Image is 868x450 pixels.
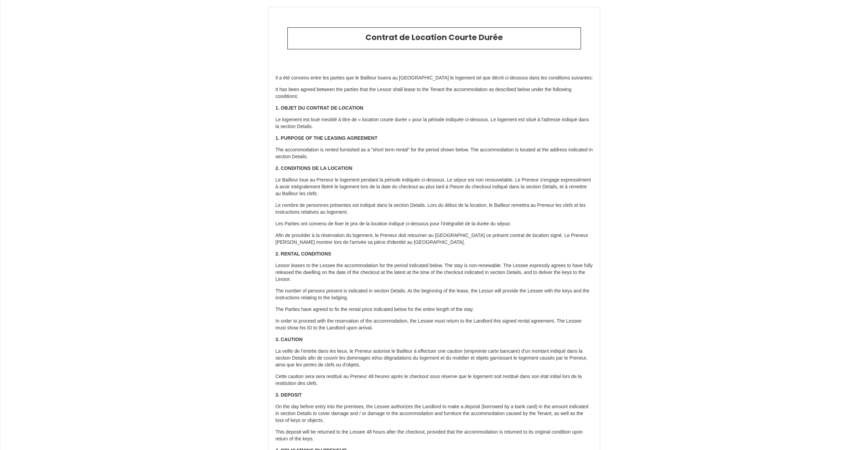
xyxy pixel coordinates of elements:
[275,429,593,442] p: This deposit will be returned to the Lessee 48 hours after the checkout, provided that the accomm...
[275,392,302,398] strong: 3. DEPOSIT
[275,373,593,387] p: Cette caution sera sera restitué au Preneur 48 heures après le checkout sous réserve que le logem...
[275,86,593,100] p: It has been agreed between the parties that the Lessor shall lease to the Tenant the accommodatio...
[275,232,593,246] p: Afin de procéder à la réservation du logement, le Preneur doit retourner au [GEOGRAPHIC_DATA] ce ...
[293,33,575,42] h2: Contrat de Location Courte Durée
[275,165,352,171] strong: 2. CONDITIONS DE LA LOCATION
[275,337,302,342] strong: 3. CAUTION
[275,177,593,197] p: Le Bailleur loue au Preneur le logement pendant la période indiquée ci-dessous. Le séjour est non...
[275,288,593,301] p: The number of persons present is indicated in section Details. At the beginning of the lease, the...
[275,75,593,82] p: Il a été convenu entre les parties que le Bailleur louera au [GEOGRAPHIC_DATA] le logement tel qu...
[275,105,363,111] strong: 1. OBJET DU CONTRAT DE LOCATION
[275,318,593,332] p: In order to proceed with the reservation of the accommodation, the Lessee must return to the Land...
[275,403,593,424] p: On the day before entry into the premises, the Lessee authorizes the Landlord to make a deposit (...
[275,135,377,141] strong: 1. PURPOSE OF THE LEASING AGREEMENT
[275,262,593,283] p: Lessor leases to the Lessee the accommodation for the period indicated below. The stay is non-ren...
[275,116,593,130] p: Le logement est loué meublé à titre de « location courte durée » pour la période indiquée ci-dess...
[275,348,593,368] p: La veille de l’entrée dans les lieux, le Preneur autorise le Bailleur à effectuer une caution (em...
[275,221,593,227] p: Les Parties ont convenu de fixer le prix de la location indiqué ci-dessous pour l’intégralité de ...
[275,202,593,216] p: Le nombre de personnes présentes est indiqué dans la section Details. Lors du début de la locatio...
[275,306,593,313] p: The Parties have agreed to fix the rental price indicated below for the entire length of the stay.
[275,147,593,160] p: The accommodation is rented furnished as a "short term rental" for the period shown below. The ac...
[275,251,331,257] strong: 2. RENTAL CONDITIONS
